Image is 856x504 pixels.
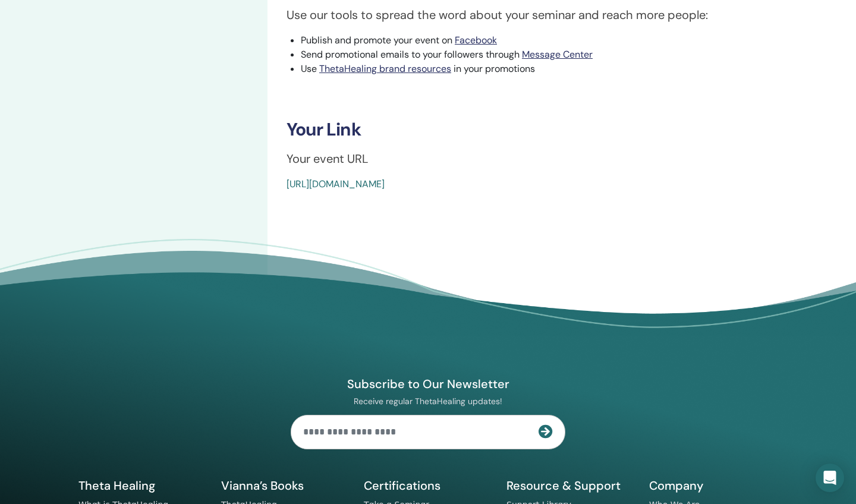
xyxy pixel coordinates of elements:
h5: Theta Healing [78,478,207,493]
a: Message Center [522,48,593,61]
a: ThetaHealing brand resources [319,62,451,75]
a: Facebook [455,34,497,46]
li: Send promotional emails to your followers through [301,48,819,62]
p: Your event URL [287,150,819,168]
h4: Subscribe to Our Newsletter [291,376,565,392]
h5: Company [649,478,778,493]
h5: Vianna’s Books [221,478,350,493]
div: Open Intercom Messenger [816,464,844,492]
h5: Resource & Support [506,478,635,493]
h5: Certifications [364,478,492,493]
li: Publish and promote your event on [301,33,819,48]
p: Use our tools to spread the word about your seminar and reach more people: [287,6,819,24]
p: Receive regular ThetaHealing updates! [291,396,565,407]
li: Use in your promotions [301,62,819,76]
h3: Your Link [287,119,819,140]
a: [URL][DOMAIN_NAME] [287,178,385,190]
